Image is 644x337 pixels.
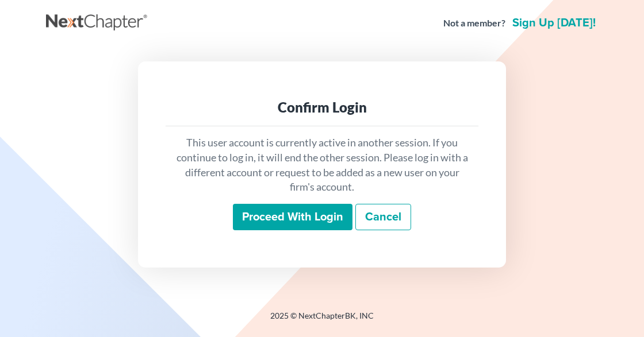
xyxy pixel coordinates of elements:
a: Sign up [DATE]! [510,17,598,29]
div: Confirm Login [175,98,469,117]
strong: Not a member? [443,17,505,30]
div: 2025 © NextChapterBK, INC [46,310,598,331]
input: Proceed with login [233,204,352,230]
p: This user account is currently active in another session. If you continue to log in, it will end ... [175,135,469,195]
a: Cancel [355,204,411,230]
